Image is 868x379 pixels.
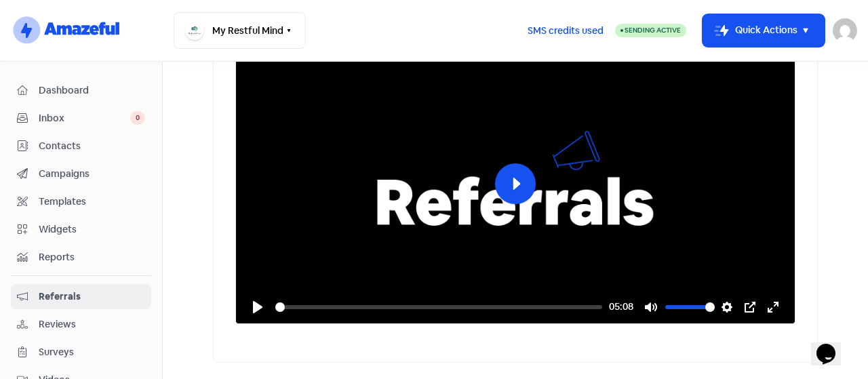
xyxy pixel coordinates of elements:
[39,345,145,359] span: Surveys
[11,78,151,103] a: Dashboard
[11,284,151,309] a: Referrals
[516,22,615,37] a: SMS credits used
[665,300,715,314] input: Volume
[11,217,151,242] a: Widgets
[609,299,633,315] div: Current time
[528,24,604,38] span: SMS credits used
[39,250,145,264] span: Reports
[39,139,145,153] span: Contacts
[11,161,151,186] a: Campaigns
[703,14,825,47] button: Quick Actions
[11,106,151,131] a: Inbox 0
[833,18,857,43] img: User
[11,245,151,270] a: Reports
[39,83,145,98] span: Dashboard
[39,111,130,125] span: Inbox
[39,222,145,237] span: Widgets
[130,111,145,125] span: 0
[11,134,151,159] a: Contacts
[39,317,145,332] span: Reviews
[615,22,686,39] a: Sending Active
[39,195,145,209] span: Templates
[811,325,854,365] iframe: chat widget
[11,340,151,365] a: Surveys
[174,12,306,49] button: My Restful Mind
[11,312,151,337] a: Reviews
[39,290,145,304] span: Referrals
[39,167,145,181] span: Campaigns
[495,163,536,204] button: Play
[11,189,151,214] a: Templates
[625,26,681,35] span: Sending Active
[247,296,269,318] button: Play
[275,300,602,314] input: Seek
